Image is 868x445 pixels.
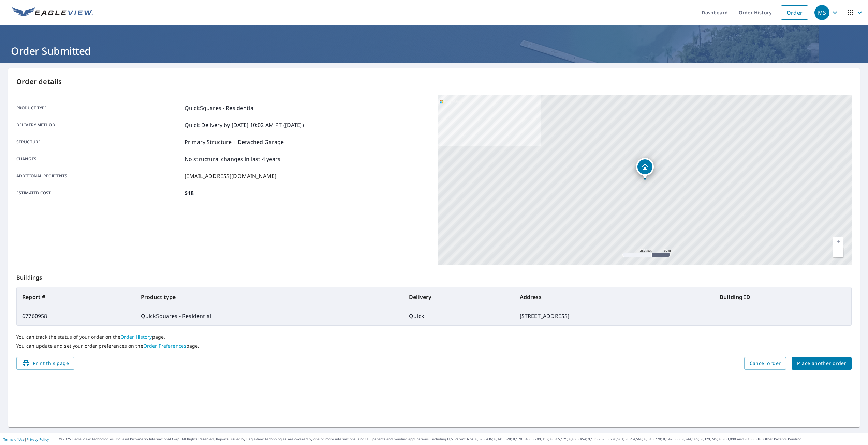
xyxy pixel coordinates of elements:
[185,138,284,146] p: Primary Structure + Detached Garage
[135,287,404,306] th: Product type
[16,104,182,112] p: Product type
[514,287,714,306] th: Address
[781,5,808,20] a: Order
[16,155,182,163] p: Changes
[833,237,843,247] a: Current Level 17, Zoom In
[636,158,654,179] div: Dropped pin, building 1, Residential property, 405 Arden Rd Conshohocken, PA 19428
[185,172,276,180] p: [EMAIL_ADDRESS][DOMAIN_NAME]
[135,306,404,325] td: QuickSquares - Residential
[185,104,255,112] p: QuickSquares - Residential
[16,138,182,146] p: Structure
[120,334,152,340] a: Order History
[12,7,93,18] img: EV Logo
[8,44,860,58] h1: Order Submitted
[792,357,852,370] button: Place another order
[16,343,852,349] p: You can update and set your order preferences on the page.
[16,265,852,287] p: Buildings
[16,121,182,129] p: Delivery method
[16,172,182,180] p: Additional recipients
[514,306,714,325] td: [STREET_ADDRESS]
[17,287,135,306] th: Report #
[3,437,25,442] a: Terms of Use
[744,357,786,370] button: Cancel order
[833,247,843,257] a: Current Level 17, Zoom Out
[403,287,514,306] th: Delivery
[714,287,851,306] th: Building ID
[22,359,69,368] span: Print this page
[16,334,852,340] p: You can track the status of your order on the page.
[3,437,49,441] p: |
[143,343,186,349] a: Order Preferences
[17,306,135,325] td: 67760958
[27,437,49,442] a: Privacy Policy
[185,189,194,197] p: $18
[797,359,846,368] span: Place another order
[185,155,281,163] p: No structural changes in last 4 years
[16,189,182,197] p: Estimated cost
[814,5,829,20] div: MS
[403,306,514,325] td: Quick
[16,77,852,87] p: Order details
[16,357,74,370] button: Print this page
[59,436,865,442] p: © 2025 Eagle View Technologies, Inc. and Pictometry International Corp. All Rights Reserved. Repo...
[185,121,304,129] p: Quick Delivery by [DATE] 10:02 AM PT ([DATE])
[750,359,781,368] span: Cancel order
